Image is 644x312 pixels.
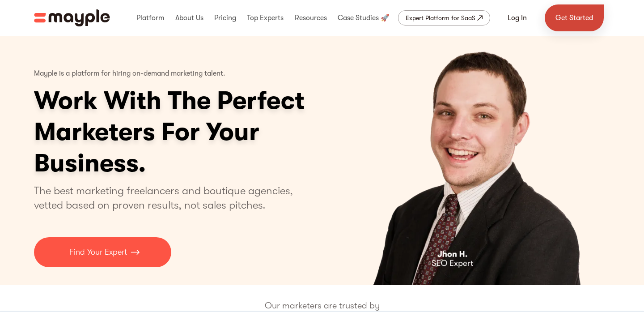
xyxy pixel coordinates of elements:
[444,14,644,312] iframe: Chat Widget
[330,36,610,285] div: carousel
[398,10,490,26] a: Expert Platform for SaaS
[545,4,604,31] a: Get Started
[69,246,127,258] p: Find Your Expert
[406,13,475,23] div: Expert Platform for SaaS
[212,4,238,32] div: Pricing
[134,4,166,32] div: Platform
[245,4,286,32] div: Top Experts
[34,184,304,212] p: The best marketing freelancers and boutique agencies, vetted based on proven results, not sales p...
[292,4,329,32] div: Resources
[34,237,171,267] a: Find Your Expert
[330,36,610,285] div: 5 of 5
[173,4,206,32] div: About Us
[34,9,110,26] a: home
[34,9,110,26] img: Mayple logo
[34,85,374,179] h1: Work With The Perfect Marketers For Your Business.
[497,7,538,29] a: Log In
[34,63,225,85] p: Mayple is a platform for hiring on-demand marketing talent.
